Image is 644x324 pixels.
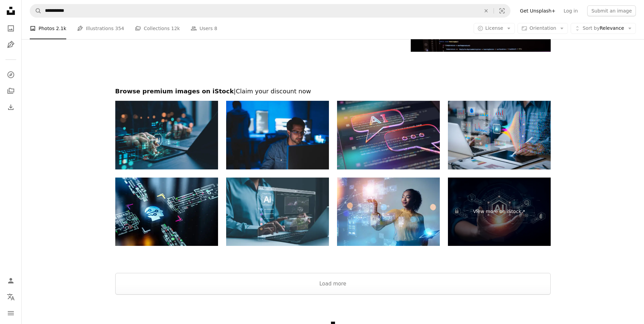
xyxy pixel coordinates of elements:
img: AI image creation technology. Man use AI software on a laptop to generate images, showcasing a fu... [226,178,329,246]
button: License [474,23,515,34]
img: A software developer is thinking on improving the efficiency of the AI system. [226,101,329,169]
button: Language [4,290,18,304]
a: Log in [559,5,582,16]
a: Download History [4,100,18,114]
span: Relevance [582,25,624,32]
form: Find visuals sitewide [30,4,510,18]
a: Photos [4,22,18,35]
a: Log in / Sign up [4,274,18,287]
img: The power of modern AI engines. AI central core processing and transferring data between differen... [115,178,218,246]
a: Get Unsplash+ [516,5,559,16]
a: Explore [4,68,18,82]
a: Illustrations [4,38,18,51]
button: Submit an image [587,5,636,16]
h2: Browse premium images on iStock [115,87,551,95]
span: 354 [115,25,124,32]
a: View more on iStock↗ [448,178,551,246]
button: Orientation [518,23,568,34]
button: Load more [115,273,551,295]
a: Illustrations 354 [77,18,124,39]
img: Data analysis science and big data with AI technology. Analyst or Scientist uses a computer and d... [448,101,551,169]
span: Orientation [529,25,556,31]
a: Collections 12k [135,18,180,39]
span: Sort by [582,25,599,31]
span: License [485,25,503,31]
span: 8 [214,25,217,32]
a: Collections [4,84,18,98]
img: AI chatbot - Artificial Intelligence digital concept [337,101,440,169]
span: 12k [171,25,180,32]
button: Clear [479,4,494,17]
a: Home — Unsplash [4,4,18,19]
button: Menu [4,306,18,320]
button: Search Unsplash [30,4,42,17]
a: Users 8 [191,18,217,39]
img: Digital transformation concept. System engineering. Binary code. Programming. [337,178,440,246]
button: Visual search [494,4,510,17]
img: Humans are using laptops and computers to interact with AI, helping them create, code, train AI, ... [115,101,218,169]
button: Sort byRelevance [571,23,636,34]
span: | Claim your discount now [234,88,311,95]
